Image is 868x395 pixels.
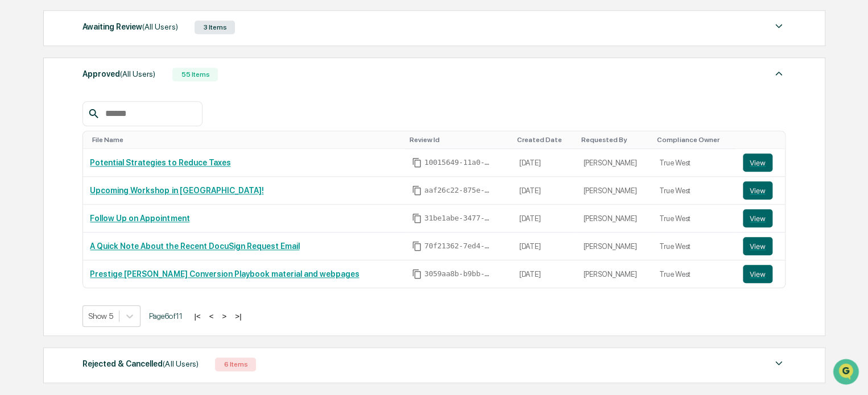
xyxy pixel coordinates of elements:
input: Clear [30,52,188,64]
span: Attestations [94,143,141,155]
span: 10015649-11a0-4874-9d12-2aa101c62627 [424,158,493,167]
a: Potential Strategies to Reduce Taxes [90,158,230,167]
td: True West [652,260,736,288]
button: View [743,265,772,283]
td: [DATE] [512,149,577,177]
div: Toggle SortBy [517,136,572,144]
span: Pylon [113,193,138,201]
div: 3 Items [195,20,235,34]
span: Preclearance [23,143,73,155]
button: Start new chat [193,90,207,104]
a: View [743,209,779,227]
a: A Quick Note About the Recent DocuSign Request Email [90,242,299,251]
a: Upcoming Workshop in [GEOGRAPHIC_DATA]! [90,186,263,195]
p: How can we help? [11,24,207,42]
div: Approved [82,66,155,81]
span: Copy Id [412,213,422,223]
button: |< [191,311,204,321]
span: Copy Id [412,157,422,168]
td: True West [652,232,736,260]
td: [PERSON_NAME] [576,205,652,232]
div: We're available if you need us! [39,98,144,107]
a: Prestige [PERSON_NAME] Conversion Playbook material and webpages [90,269,359,278]
img: caret [772,66,786,80]
a: 🔎Data Lookup [7,160,76,181]
td: True West [652,149,736,177]
div: 🖐️ [11,144,20,153]
span: Data Lookup [23,165,72,176]
div: 55 Items [172,68,218,81]
button: < [206,311,217,321]
a: View [743,181,779,199]
a: 🗄️Attestations [78,139,146,159]
span: (All Users) [142,22,177,31]
div: Rejected & Cancelled [82,356,198,371]
span: Copy Id [412,269,422,279]
button: View [743,209,772,227]
button: > [218,311,230,321]
span: 3059aa8b-b9bb-4082-b83e-25f0c857d6b0 [424,269,493,278]
div: Start new chat [39,87,187,98]
div: 6 Items [215,357,256,371]
span: Copy Id [412,185,422,196]
a: View [743,265,779,283]
span: (All Users) [120,69,155,78]
td: [DATE] [512,232,577,260]
td: [PERSON_NAME] [576,177,652,205]
button: >| [232,311,245,321]
span: aaf26c22-875e-45f4-bac4-a64e6cd46b77 [424,186,493,195]
td: True West [652,177,736,205]
span: 31be1abe-3477-449e-8414-cbe718e7cc0b [424,214,493,223]
button: View [743,153,772,172]
td: [DATE] [512,260,577,288]
img: 1746055101610-c473b297-6a78-478c-a979-82029cc54cd1 [11,87,32,107]
td: [PERSON_NAME] [576,260,652,288]
span: Page 6 of 11 [149,311,182,321]
div: Toggle SortBy [92,136,400,144]
div: 🔎 [11,166,20,175]
button: View [743,237,772,255]
img: caret [772,356,786,370]
td: [DATE] [512,177,577,205]
a: Powered byPylon [80,192,138,201]
span: Copy Id [412,241,422,251]
td: [DATE] [512,205,577,232]
td: True West [652,205,736,232]
button: View [743,181,772,199]
a: 🖐️Preclearance [7,139,78,159]
a: Follow Up on Appointment [90,214,189,223]
div: Toggle SortBy [657,136,731,144]
td: [PERSON_NAME] [576,232,652,260]
span: 70f21362-7ed4-4928-8575-6b33597db227 [424,242,493,251]
div: Toggle SortBy [410,136,508,144]
td: [PERSON_NAME] [576,149,652,177]
a: View [743,153,779,172]
div: Toggle SortBy [581,136,648,144]
a: View [743,237,779,255]
iframe: Open customer support [832,357,862,388]
div: 🗄️ [82,144,92,153]
div: Toggle SortBy [745,136,781,144]
span: (All Users) [163,359,198,368]
div: Awaiting Review [82,19,177,34]
img: caret [772,19,786,33]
